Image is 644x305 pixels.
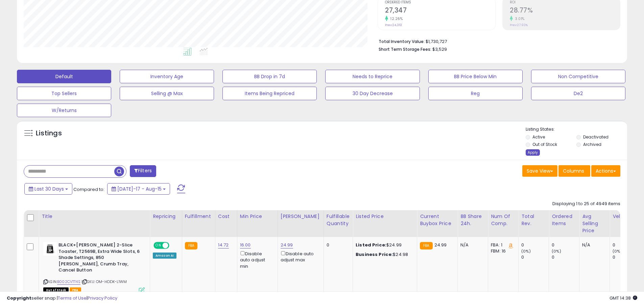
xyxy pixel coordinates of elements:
small: 12.26% [388,16,403,21]
div: Current Buybox Price [420,213,455,227]
div: Ordered Items [552,213,576,227]
div: Apply [526,149,540,156]
div: Cost [218,213,234,220]
button: Columns [558,165,590,177]
button: W/Returns [17,104,111,117]
button: 30 Day Decrease [325,87,420,100]
h2: 28.77% [510,6,620,16]
span: Ordered Items [385,1,495,4]
button: Selling @ Max [120,87,214,100]
small: Prev: 27.93% [510,23,528,27]
button: Top Sellers [17,87,111,100]
div: FBA: 1 [491,242,513,248]
span: 24.99 [434,242,447,248]
div: 0 [552,254,579,260]
b: Total Inventory Value: [379,39,425,44]
div: Title [42,213,147,220]
button: Items Being Repriced [222,87,317,100]
span: ROI [510,1,620,4]
button: [DATE]-17 - Aug-15 [107,183,170,195]
div: Amazon AI [153,253,176,259]
h2: 27,347 [385,6,495,16]
span: Compared to: [73,186,104,193]
label: Out of Stock [532,141,557,147]
a: B002CVTT4S [57,279,80,285]
span: [DATE]-17 - Aug-15 [117,186,162,192]
span: Columns [563,168,584,174]
div: 0 [521,254,549,260]
label: Archived [583,141,601,147]
b: Business Price: [356,251,393,258]
div: N/A [460,242,483,248]
div: Disable auto adjust min [240,250,272,269]
button: Reg [428,87,523,100]
div: 0 [613,254,640,260]
li: $1,730,727 [379,37,615,45]
div: Num of Comp. [491,213,516,227]
div: Displaying 1 to 25 of 4949 items [552,201,620,207]
div: $24.98 [356,252,412,258]
div: N/A [582,242,604,248]
span: 2025-09-15 14:38 GMT [610,295,637,301]
b: Short Term Storage Fees: [379,46,431,52]
small: FBA [185,242,197,249]
b: BLACK+[PERSON_NAME] 2-Slice Toaster, T2569B, Extra Wide Slots, 6 Shade Settings, 850 [PERSON_NAME... [58,242,141,275]
div: Total Rev. [521,213,546,227]
div: Listed Price [356,213,414,220]
div: BB Share 24h. [460,213,485,227]
img: 31n2RYzJIbL._SL40_.jpg [43,242,57,256]
button: Default [17,70,111,83]
button: Needs to Reprice [325,70,420,83]
button: Last 30 Days [24,183,72,195]
div: 0 [613,242,640,248]
small: 3.01% [513,16,525,21]
button: Non Competitive [531,70,625,83]
small: (0%) [552,248,561,254]
div: Fulfillable Quantity [327,213,350,227]
a: 24.99 [281,242,293,248]
label: Active [532,134,545,140]
div: FBM: 16 [491,248,513,254]
div: Min Price [240,213,275,220]
button: Filters [130,165,156,177]
div: Velocity [613,213,637,220]
div: Disable auto adjust max [281,250,318,263]
label: Deactivated [583,134,609,140]
div: seller snap | | [7,295,117,302]
a: 14.72 [218,242,229,248]
p: Listing States: [526,126,627,133]
a: Privacy Policy [88,295,117,301]
div: 0 [327,242,348,248]
button: Actions [591,165,620,177]
div: Avg Selling Price [582,213,607,234]
div: Fulfillment [185,213,212,220]
button: Save View [522,165,557,177]
a: Terms of Use [58,295,87,301]
div: 0 [521,242,549,248]
button: BB Price Below Min [428,70,523,83]
button: BB Drop in 7d [222,70,317,83]
span: ON [154,243,163,248]
div: $24.99 [356,242,412,248]
div: [PERSON_NAME] [281,213,321,220]
b: Listed Price: [356,242,386,248]
span: | SKU: OM-HDDK-L1WM [81,279,127,284]
a: 16.00 [240,242,251,248]
small: (0%) [521,248,531,254]
div: Repricing [153,213,179,220]
span: Last 30 Days [34,186,64,192]
h5: Listings [36,129,62,138]
small: Prev: 24,361 [385,23,402,27]
strong: Copyright [7,295,31,301]
button: Inventory Age [120,70,214,83]
span: OFF [168,243,179,248]
div: 0 [552,242,579,248]
small: FBA [420,242,432,249]
button: De2 [531,87,625,100]
small: (0%) [613,248,622,254]
span: $3,529 [432,46,447,52]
